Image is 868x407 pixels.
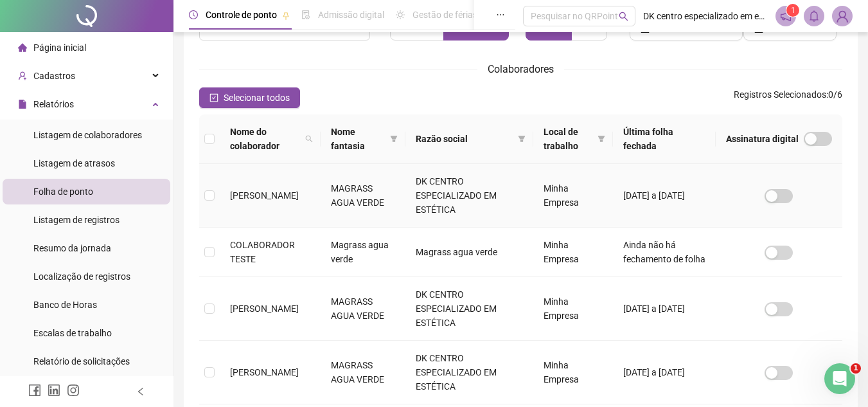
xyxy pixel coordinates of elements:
span: home [18,43,27,52]
span: file-done [301,10,310,19]
span: Cadastros [33,71,75,81]
span: Localização de registros [33,271,130,282]
span: ellipsis [496,10,505,19]
button: Selecionar todos [199,87,300,108]
span: [PERSON_NAME] [230,303,299,314]
span: notification [780,10,792,22]
span: clock-circle [189,10,198,19]
span: filter [515,129,528,149]
td: [DATE] a [DATE] [613,341,716,404]
span: Razão social [416,132,513,146]
td: Magrass agua verde [405,228,533,277]
span: Selecionar todos [224,91,290,105]
span: Página inicial [33,42,86,53]
td: [DATE] a [DATE] [613,277,716,341]
span: facebook [28,384,41,397]
span: filter [518,135,526,143]
td: MAGRASS AGUA VERDE [321,341,406,404]
span: Colaboradores [488,63,554,75]
span: search [305,135,313,143]
span: Local de trabalho [544,125,592,153]
img: 90254 [833,6,852,26]
span: filter [390,135,398,143]
td: Magrass agua verde [321,228,406,277]
span: Gestão de férias [412,10,477,20]
td: Minha Empresa [533,164,613,228]
span: Controle de ponto [206,10,277,20]
td: DK CENTRO ESPECIALIZADO EM ESTÉTICA [405,341,533,404]
span: to [274,23,284,33]
span: Escalas de trabalho [33,328,112,338]
span: Nome fantasia [331,125,385,153]
iframe: Intercom live chat [824,363,855,394]
span: filter [387,122,400,156]
span: Nome do colaborador [230,125,300,153]
span: sun [396,10,405,19]
span: Banco de Horas [33,300,97,310]
td: DK CENTRO ESPECIALIZADO EM ESTÉTICA [405,277,533,341]
span: file [18,100,27,109]
span: Listagem de colaboradores [33,130,142,140]
td: Minha Empresa [533,277,613,341]
span: bell [808,10,820,22]
span: Resumo da jornada [33,243,111,253]
span: Folha de ponto [33,186,93,197]
td: Minha Empresa [533,228,613,277]
td: Minha Empresa [533,341,613,404]
sup: 1 [786,4,799,17]
span: [PERSON_NAME] [230,190,299,201]
span: DK centro especializado em estética LTDA - Magrass agua verde [643,9,768,23]
td: [DATE] a [DATE] [613,164,716,228]
span: Registros Selecionados [734,89,826,100]
td: DK CENTRO ESPECIALIZADO EM ESTÉTICA [405,164,533,228]
span: left [136,387,145,396]
span: COLABORADOR TESTE [230,240,295,264]
td: MAGRASS AGUA VERDE [321,277,406,341]
span: Assinatura digital [726,132,799,146]
span: Admissão digital [318,10,384,20]
span: search [303,122,315,156]
span: pushpin [282,12,290,19]
span: instagram [67,384,80,397]
span: Relatórios [33,99,74,109]
span: linkedin [48,384,60,397]
span: 1 [791,6,795,15]
span: Relatório de solicitações [33,356,130,366]
td: MAGRASS AGUA VERDE [321,164,406,228]
th: Última folha fechada [613,114,716,164]
span: Listagem de registros [33,215,120,225]
span: search [619,12,628,21]
span: : 0 / 6 [734,87,842,108]
span: filter [598,135,605,143]
span: check-square [209,93,218,102]
span: user-add [18,71,27,80]
span: filter [595,122,608,156]
span: [PERSON_NAME] [230,367,299,377]
span: 1 [851,363,861,374]
span: Listagem de atrasos [33,158,115,168]
span: Ainda não há fechamento de folha [623,240,705,264]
